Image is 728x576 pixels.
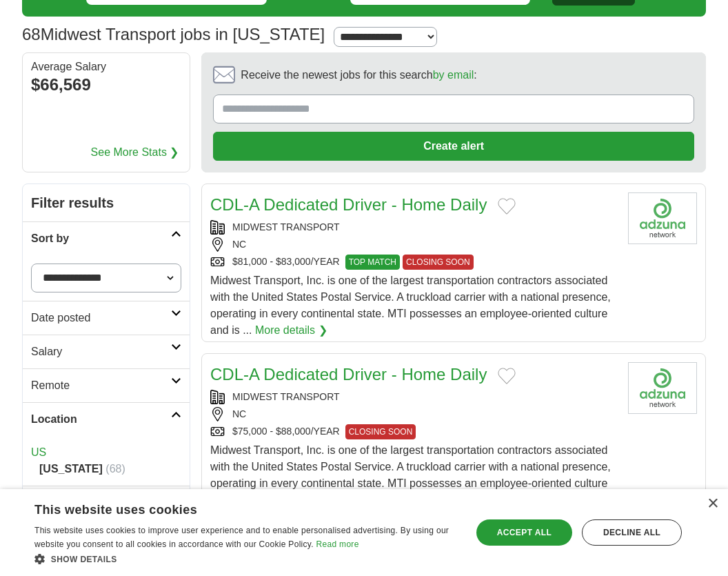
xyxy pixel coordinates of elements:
a: Salary [23,335,190,368]
span: Show details [51,555,117,564]
strong: [US_STATE] [39,463,103,475]
a: Category [23,486,190,519]
a: Remote [23,368,190,402]
img: Midwest Transport logo [628,192,697,244]
div: $75,000 - $88,000/YEAR [210,424,617,439]
h2: Location [31,411,171,428]
div: Accept all [476,519,572,546]
span: Midwest Transport, Inc. is one of the largest transportation contractors associated with the Unit... [210,275,611,336]
a: Date posted [23,301,190,335]
div: This website uses cookies [34,497,424,518]
div: NC [210,407,617,421]
div: Decline all [582,519,682,546]
div: $81,000 - $83,000/YEAR [210,255,617,270]
h2: Remote [31,377,171,394]
h2: Date posted [31,310,171,326]
h1: Midwest Transport jobs in [US_STATE] [22,25,325,43]
span: Receive the newest jobs for this search : [241,67,476,83]
a: CDL-A Dedicated Driver - Home Daily [210,365,487,384]
a: Read more, opens a new window [316,539,359,549]
div: Show details [34,552,458,566]
div: Close [707,499,718,509]
span: TOP MATCH [345,255,400,270]
div: $66,569 [31,72,181,97]
button: Add to favorite jobs [498,198,516,215]
a: MIDWEST TRANSPORT [232,391,340,402]
button: Create alert [213,132,694,161]
img: Midwest Transport logo [628,362,697,414]
span: Midwest Transport, Inc. is one of the largest transportation contractors associated with the Unit... [210,444,611,506]
h2: Filter results [23,184,190,221]
span: CLOSING SOON [403,255,474,270]
h2: Salary [31,344,171,360]
div: Average Salary [31,61,181,72]
a: More details ❯ [255,322,327,339]
a: US [31,446,46,458]
span: (68) [105,463,125,475]
a: Location [23,402,190,436]
a: CDL-A Dedicated Driver - Home Daily [210,195,487,214]
a: by email [433,69,474,81]
span: CLOSING SOON [345,424,416,439]
span: This website uses cookies to improve user experience and to enable personalised advertising. By u... [34,526,449,549]
a: MIDWEST TRANSPORT [232,221,340,232]
a: Sort by [23,221,190,255]
span: 68 [22,22,41,47]
h2: Sort by [31,230,171,247]
a: See More Stats ❯ [91,144,179,161]
button: Add to favorite jobs [498,368,516,384]
div: NC [210,237,617,252]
